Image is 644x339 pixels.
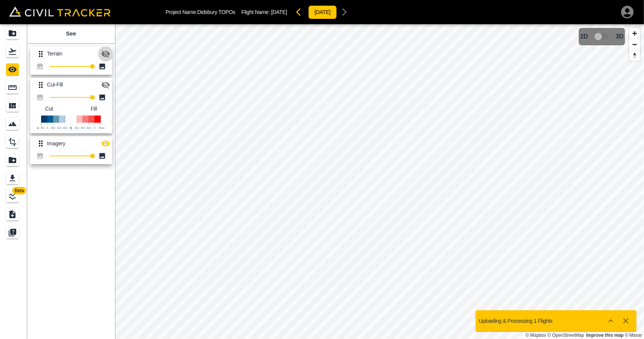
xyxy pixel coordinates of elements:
p: Project Name: Didsbury TOPOs [166,9,235,15]
button: Zoom in [629,28,640,39]
button: Reset bearing to north [629,50,640,61]
span: 3D model not uploaded yet [591,29,613,44]
a: Maxar [625,333,642,338]
button: [DATE] [308,5,337,19]
canvas: Map [115,24,644,339]
a: Mapbox [526,333,546,338]
a: Map feedback [586,333,624,338]
img: Civil Tracker [9,6,111,17]
p: Uploading & Processing 1 Flights [479,318,553,324]
span: 3D [616,33,624,40]
button: Zoom out [629,39,640,50]
a: OpenStreetMap [548,333,584,338]
span: [DATE] [271,9,287,15]
p: Flight Name: [241,9,287,15]
span: 2D [580,33,588,40]
button: Show more [603,313,618,328]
